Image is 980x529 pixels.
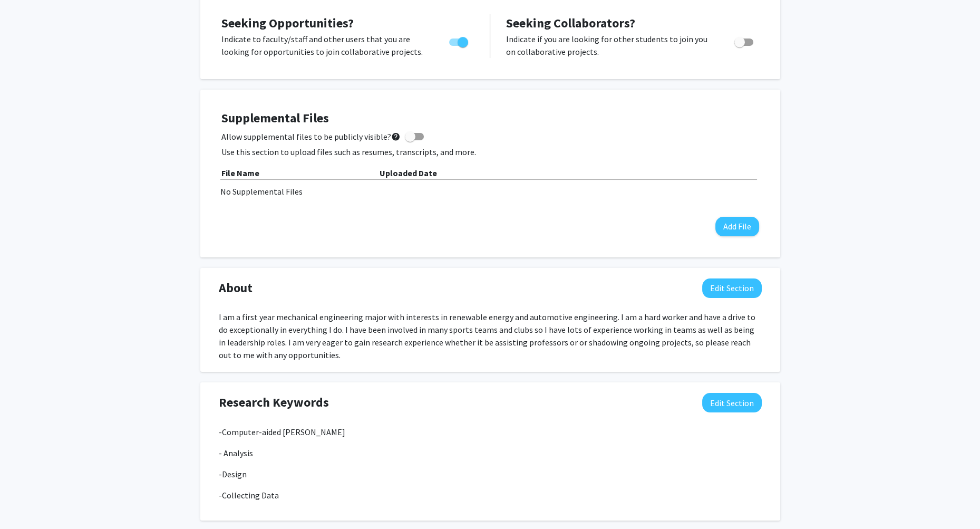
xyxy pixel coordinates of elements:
[219,468,762,480] p: -Design
[221,15,354,31] span: Seeking Opportunities?
[380,168,437,178] b: Uploaded Date
[219,447,762,459] p: - Analysis
[715,217,759,236] button: Add File
[702,393,762,412] button: Edit Research Keywords
[219,489,762,502] p: -Collecting Data
[219,426,762,438] p: -Computer-aided [PERSON_NAME]
[8,482,45,521] iframe: Chat
[219,311,762,361] div: I am a first year mechanical engineering major with interests in renewable energy and automotive ...
[702,278,762,298] button: Edit About
[445,33,474,49] div: Toggle
[219,393,329,412] span: Research Keywords
[219,278,253,297] span: About
[506,15,635,31] span: Seeking Collaborators?
[391,130,401,143] mat-icon: help
[221,146,759,158] p: Use this section to upload files such as resumes, transcripts, and more.
[221,130,401,143] span: Allow supplemental files to be publicly visible?
[220,185,760,198] div: No Supplemental Files
[221,168,259,178] b: File Name
[221,33,429,58] p: Indicate to faculty/staff and other users that you are looking for opportunities to join collabor...
[506,33,714,58] p: Indicate if you are looking for other students to join you on collaborative projects.
[730,33,759,49] div: Toggle
[221,111,759,126] h4: Supplemental Files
